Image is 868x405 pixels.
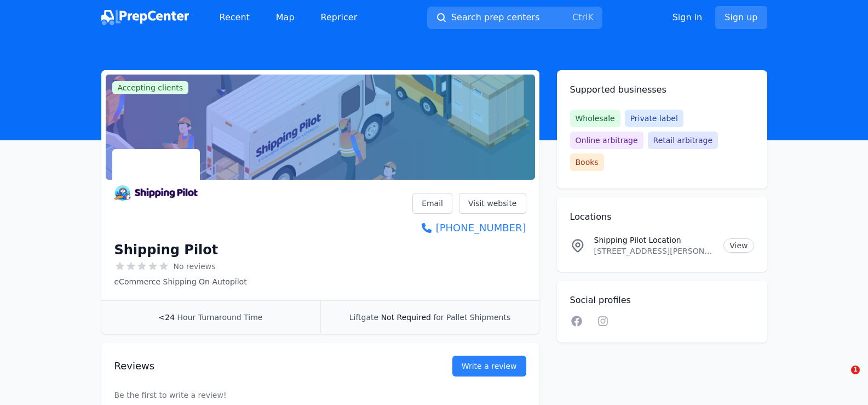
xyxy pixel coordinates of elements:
a: Map [267,7,303,28]
a: Visit website [459,193,526,214]
h2: Supported businesses [570,83,754,96]
span: 1 [851,366,860,374]
span: Hour Turnaround Time [177,313,263,322]
h2: Social profiles [570,294,754,307]
span: Liftgate [349,313,378,322]
h1: Shipping Pilot [114,241,219,259]
a: Recent [211,7,258,28]
span: Not Required [381,313,431,322]
a: Repricer [312,7,366,28]
h2: Locations [570,210,754,224]
span: <24 [159,313,175,322]
span: Online arbitrage [570,132,643,149]
a: Sign up [715,6,767,29]
h2: Reviews [114,358,417,374]
kbd: Ctrl [572,12,588,22]
kbd: K [588,12,594,22]
a: [PHONE_NUMBER] [412,220,526,236]
button: Search prep centersCtrlK [427,7,602,29]
p: eCommerce Shipping On Autopilot [114,276,247,287]
p: [STREET_ADDRESS][PERSON_NAME][US_STATE] [594,246,715,256]
img: Shipping Pilot [114,151,198,235]
img: PrepCenter [101,10,189,25]
a: Write a review [452,356,526,377]
span: Search prep centers [451,11,539,24]
a: Email [412,193,452,214]
span: Books [570,153,604,171]
a: View [723,238,754,253]
span: Accepting clients [112,81,189,94]
span: Retail arbitrage [648,132,718,149]
span: No reviews [174,261,216,272]
span: for Pallet Shipments [433,313,510,322]
p: Shipping Pilot Location [594,235,715,246]
a: Sign in [672,11,703,24]
span: Private label [625,110,683,127]
iframe: Intercom live chat [829,366,855,392]
span: Wholesale [570,110,620,127]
